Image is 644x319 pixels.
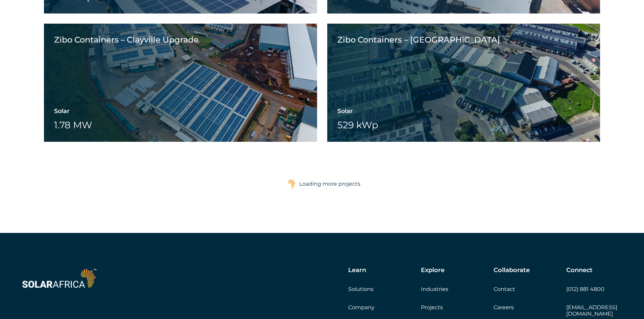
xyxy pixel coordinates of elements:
[421,304,443,311] a: Projects
[287,179,296,189] img: Africa.png
[421,286,448,292] a: Industries
[348,304,375,311] a: Company
[566,304,617,317] a: [EMAIL_ADDRESS][DOMAIN_NAME]
[494,304,514,311] a: Careers
[566,286,604,292] a: (012) 881 4800
[566,267,593,274] h5: Connect
[348,286,374,292] a: Solutions
[494,267,530,274] h5: Collaborate
[299,177,360,191] div: Loading more projects
[421,267,445,274] h5: Explore
[348,267,366,274] h5: Learn
[494,286,515,292] a: Contact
